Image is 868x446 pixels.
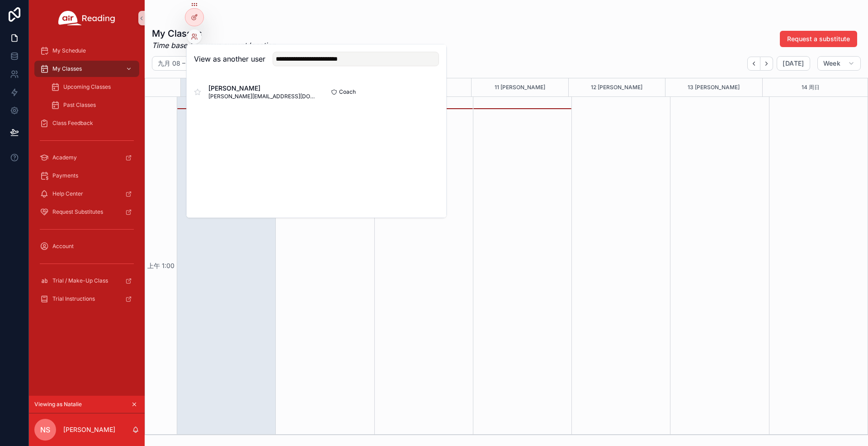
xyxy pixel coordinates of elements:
span: Account [52,243,74,250]
span: Upcoming Classes [63,83,111,91]
button: Week [817,56,861,71]
a: Past Classes [45,97,139,113]
a: Request Substitutes [34,204,139,220]
span: Viewing as Natalie [34,401,82,408]
span: Academy [52,154,77,161]
span: [PERSON_NAME] [208,84,316,93]
h2: View as another user [194,53,265,64]
span: Trial Instructions [52,295,95,302]
span: [PERSON_NAME][EMAIL_ADDRESS][DOMAIN_NAME] [208,93,316,100]
h1: My Classes [152,27,276,40]
div: scrollable content [29,36,145,319]
span: Help Center [52,190,83,197]
span: 上午 1:00 [145,262,177,269]
a: Help Center [34,186,139,202]
a: Payments [34,168,139,184]
button: 11 [PERSON_NAME] [495,78,545,96]
h2: 九月 08 – 14 [158,59,194,68]
span: NS [40,424,50,435]
a: My Schedule [34,43,139,59]
span: Trial / Make-Up Class [52,277,108,284]
a: Upcoming Classes [45,79,139,95]
a: Class Feedback [34,115,139,131]
span: [DATE] [783,59,804,67]
a: Account [34,238,139,254]
button: 14 周日 [802,78,820,96]
button: Back [747,57,760,71]
span: Week [823,59,840,67]
span: My Classes [52,65,82,72]
span: Past Classes [63,101,96,109]
p: [PERSON_NAME] [63,425,115,434]
img: App logo [58,11,115,25]
span: Class Feedback [52,120,93,127]
span: My Schedule [52,47,86,54]
button: Request a substitute [780,31,857,47]
button: Next [760,57,773,71]
span: Request a substitute [787,34,850,43]
a: Trial Instructions [34,291,139,307]
button: 12 [PERSON_NAME] [591,78,642,96]
span: Payments [52,172,78,179]
button: 13 [PERSON_NAME] [688,78,740,96]
span: Request Substitutes [52,208,103,216]
button: [DATE] [777,56,810,71]
a: Trial / Make-Up Class [34,273,139,289]
a: My Classes [34,61,139,77]
a: Academy [34,149,139,166]
em: Time based on your current location [152,40,276,51]
span: Coach [339,88,356,96]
